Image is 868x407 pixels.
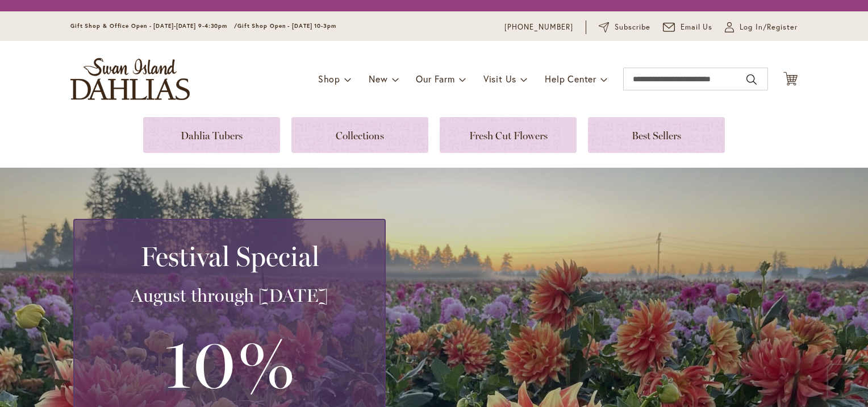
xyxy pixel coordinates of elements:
h2: Festival Special [88,240,371,272]
a: [PHONE_NUMBER] [504,22,573,33]
span: Subscribe [615,22,650,33]
button: Search [746,70,757,89]
span: Gift Shop & Office Open - [DATE]-[DATE] 9-4:30pm / [70,22,237,30]
h3: August through [DATE] [88,284,371,307]
span: New [369,73,387,85]
span: Email Us [681,22,713,33]
span: Log In/Register [740,22,798,33]
span: Our Farm [416,73,454,85]
span: Visit Us [483,73,516,85]
a: Email Us [663,22,713,33]
span: Shop [318,73,340,85]
span: Gift Shop Open - [DATE] 10-3pm [237,22,336,30]
a: Log In/Register [725,22,798,33]
span: Help Center [545,73,596,85]
a: Subscribe [599,22,650,33]
a: store logo [70,58,190,100]
h3: 10% [88,318,371,407]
